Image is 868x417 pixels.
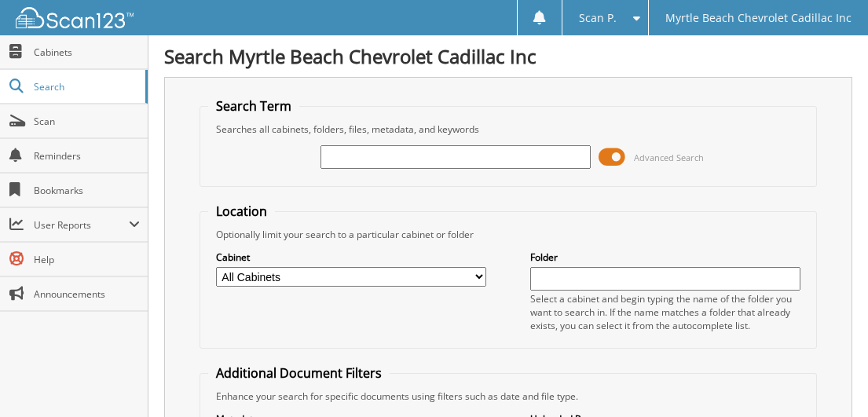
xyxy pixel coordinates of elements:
[634,152,704,163] span: Advanced Search
[208,390,808,403] div: Enhance your search for specific documents using filters such as date and file type.
[208,364,390,382] legend: Additional Document Filters
[530,292,800,332] div: Select a cabinet and begin typing the name of the folder you want to search in. If the name match...
[164,43,852,69] h1: Search Myrtle Beach Chevrolet Cadillac Inc
[579,13,617,23] span: Scan P.
[665,13,852,23] span: Myrtle Beach Chevrolet Cadillac Inc
[34,46,140,59] span: Cabinets
[34,80,137,93] span: Search
[208,97,299,115] legend: Search Term
[208,203,275,220] legend: Location
[34,149,140,163] span: Reminders
[34,115,140,128] span: Scan
[16,7,134,28] img: scan123-logo-white.svg
[208,123,808,136] div: Searches all cabinets, folders, files, metadata, and keywords
[208,228,808,241] div: Optionally limit your search to a particular cabinet or folder
[34,218,129,232] span: User Reports
[34,253,140,266] span: Help
[216,251,486,264] label: Cabinet
[34,287,140,301] span: Announcements
[34,184,140,197] span: Bookmarks
[530,251,800,264] label: Folder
